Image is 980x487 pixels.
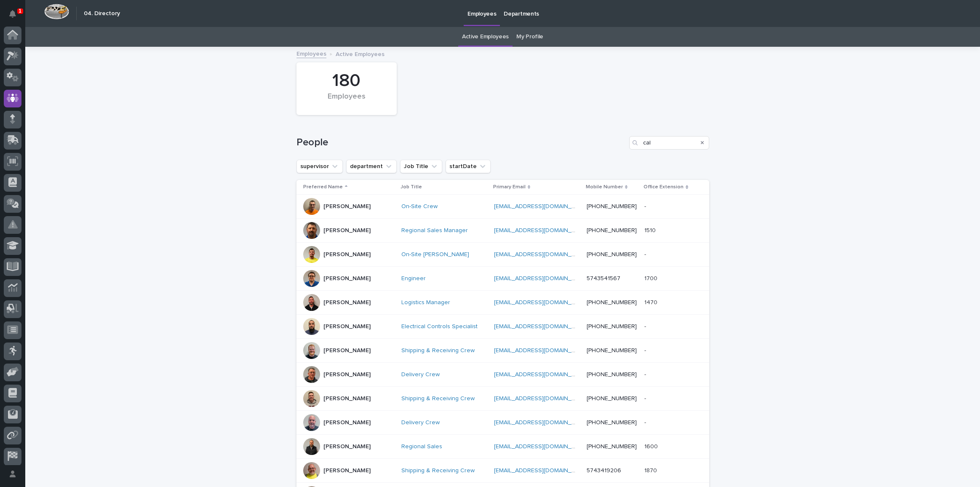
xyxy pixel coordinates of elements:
p: - [644,417,648,426]
a: [EMAIL_ADDRESS][DOMAIN_NAME] [494,348,589,353]
a: 5743541567 [587,276,620,281]
a: Active Employees [462,27,509,47]
p: [PERSON_NAME] [323,395,371,402]
p: Preferred Name [303,182,343,192]
a: [EMAIL_ADDRESS][DOMAIN_NAME] [494,396,589,401]
p: - [644,369,648,378]
a: [EMAIL_ADDRESS][DOMAIN_NAME] [494,252,589,257]
a: [EMAIL_ADDRESS][DOMAIN_NAME] [494,324,589,329]
a: [EMAIL_ADDRESS][DOMAIN_NAME] [494,203,589,209]
h1: People [296,136,626,149]
a: [PHONE_NUMBER] [587,372,637,377]
tr: [PERSON_NAME]Delivery Crew [EMAIL_ADDRESS][DOMAIN_NAME] [PHONE_NUMBER]-- [296,411,709,435]
p: [PERSON_NAME] [323,347,371,354]
tr: [PERSON_NAME]Regional Sales Manager [EMAIL_ADDRESS][DOMAIN_NAME] [PHONE_NUMBER]15101510 [296,219,709,243]
a: [EMAIL_ADDRESS][DOMAIN_NAME] [494,372,589,377]
a: Delivery Crew [401,371,440,378]
a: Logistics Manager [401,299,450,306]
a: Regional Sales [401,443,442,450]
p: - [644,345,648,354]
a: [PHONE_NUMBER] [587,324,637,329]
a: [EMAIL_ADDRESS][DOMAIN_NAME] [494,420,589,425]
tr: [PERSON_NAME]Shipping & Receiving Crew [EMAIL_ADDRESS][DOMAIN_NAME] 574341920618701870 [296,459,709,483]
p: [PERSON_NAME] [323,443,371,450]
a: [PHONE_NUMBER] [587,444,637,450]
a: 5743419206 [587,468,621,474]
tr: [PERSON_NAME]Shipping & Receiving Crew [EMAIL_ADDRESS][DOMAIN_NAME] [PHONE_NUMBER]-- [296,387,709,411]
a: [PHONE_NUMBER] [587,300,637,305]
div: 180 [311,70,382,91]
button: supervisor [296,160,343,173]
p: Office Extension [644,182,684,192]
p: Active Employees [336,49,385,58]
p: [PERSON_NAME] [323,467,371,474]
a: [EMAIL_ADDRESS][DOMAIN_NAME] [494,444,589,450]
a: [EMAIL_ADDRESS][DOMAIN_NAME] [494,468,589,474]
p: [PERSON_NAME] [323,371,371,378]
p: 1700 [644,273,659,282]
a: Electrical Controls Specialist [401,323,478,330]
tr: [PERSON_NAME]Shipping & Receiving Crew [EMAIL_ADDRESS][DOMAIN_NAME] [PHONE_NUMBER]-- [296,339,709,363]
a: [PHONE_NUMBER] [587,420,637,425]
button: Job Title [400,160,442,173]
tr: [PERSON_NAME]Regional Sales [EMAIL_ADDRESS][DOMAIN_NAME] [PHONE_NUMBER]16001600 [296,435,709,459]
a: Engineer [401,275,426,282]
a: On-Site Crew [401,203,438,210]
a: On-Site [PERSON_NAME] [401,251,469,258]
img: Workspace Logo [44,4,69,19]
p: 1470 [644,297,659,306]
p: 1870 [644,466,659,474]
button: Notifications [4,5,21,23]
a: [PHONE_NUMBER] [587,396,637,401]
div: Employees [311,92,382,110]
tr: [PERSON_NAME]Logistics Manager [EMAIL_ADDRESS][DOMAIN_NAME] [PHONE_NUMBER]14701470 [296,291,709,315]
div: Notifications1 [11,10,21,24]
p: [PERSON_NAME] [323,203,371,210]
a: [EMAIL_ADDRESS][DOMAIN_NAME] [494,300,589,305]
h2: 04. Directory [84,10,120,17]
p: [PERSON_NAME] [323,275,371,282]
p: [PERSON_NAME] [323,299,371,306]
p: Job Title [401,182,422,192]
tr: [PERSON_NAME]On-Site [PERSON_NAME] [EMAIL_ADDRESS][DOMAIN_NAME] [PHONE_NUMBER]-- [296,243,709,267]
a: Delivery Crew [401,419,440,426]
a: My Profile [516,27,543,47]
a: [PHONE_NUMBER] [587,227,637,233]
p: 1 [19,8,21,14]
p: [PERSON_NAME] [323,419,371,426]
p: - [644,201,648,210]
tr: [PERSON_NAME]Electrical Controls Specialist [EMAIL_ADDRESS][DOMAIN_NAME] [PHONE_NUMBER]-- [296,315,709,339]
p: [PERSON_NAME] [323,251,371,258]
button: department [346,160,397,173]
p: 1600 [644,442,660,450]
tr: [PERSON_NAME]On-Site Crew [EMAIL_ADDRESS][DOMAIN_NAME] [PHONE_NUMBER]-- [296,195,709,219]
p: Primary Email [493,182,526,192]
input: Search [629,136,709,150]
button: startDate [446,160,491,173]
p: - [644,321,648,330]
a: [PHONE_NUMBER] [587,252,637,257]
a: [EMAIL_ADDRESS][DOMAIN_NAME] [494,276,589,281]
p: Mobile Number [586,182,623,192]
p: - [644,249,648,258]
tr: [PERSON_NAME]Engineer [EMAIL_ADDRESS][DOMAIN_NAME] 574354156717001700 [296,267,709,291]
tr: [PERSON_NAME]Delivery Crew [EMAIL_ADDRESS][DOMAIN_NAME] [PHONE_NUMBER]-- [296,363,709,387]
p: [PERSON_NAME] [323,227,371,234]
a: [PHONE_NUMBER] [587,203,637,209]
a: Regional Sales Manager [401,227,468,234]
a: Shipping & Receiving Crew [401,467,475,474]
p: [PERSON_NAME] [323,323,371,330]
p: 1510 [644,225,657,234]
a: Shipping & Receiving Crew [401,395,475,402]
a: [EMAIL_ADDRESS][DOMAIN_NAME] [494,227,589,233]
a: Shipping & Receiving Crew [401,347,475,354]
p: - [644,393,648,402]
a: Employees [296,48,326,58]
a: [PHONE_NUMBER] [587,348,637,353]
